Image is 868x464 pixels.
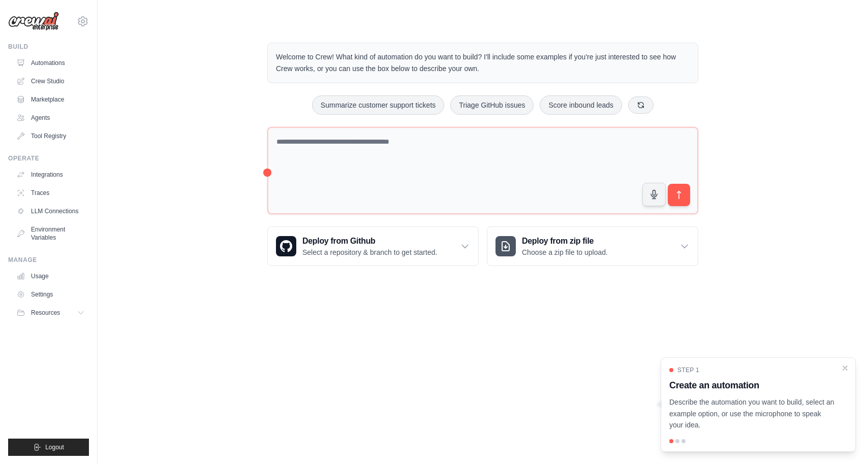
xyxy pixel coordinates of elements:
a: Marketplace [12,91,89,108]
button: Score inbound leads [540,95,622,115]
span: Step 1 [677,366,699,374]
p: Select a repository & branch to get started. [302,247,437,257]
a: LLM Connections [12,203,89,219]
div: Build [8,43,89,51]
iframe: Chat Widget [817,415,868,464]
button: Triage GitHub issues [450,95,534,115]
a: Automations [12,55,89,71]
a: Crew Studio [12,73,89,89]
h3: Create an automation [669,378,835,392]
a: Environment Variables [12,221,89,246]
button: Summarize customer support tickets [312,95,444,115]
span: Resources [31,309,60,317]
a: Traces [12,185,89,201]
h3: Deploy from zip file [522,235,608,247]
a: Agents [12,110,89,126]
img: Logo [8,12,59,31]
a: Tool Registry [12,128,89,144]
button: Close walkthrough [841,364,849,372]
a: Settings [12,286,89,303]
h3: Deploy from Github [302,235,437,247]
div: Operate [8,154,89,162]
a: Usage [12,268,89,284]
button: Logout [8,439,89,456]
p: Describe the automation you want to build, select an example option, or use the microphone to spe... [669,396,835,431]
p: Choose a zip file to upload. [522,247,608,257]
span: Logout [45,443,64,451]
button: Resources [12,305,89,321]
a: Integrations [12,167,89,183]
div: Manage [8,256,89,264]
p: Welcome to Crew! What kind of automation do you want to build? I'll include some examples if you'... [276,51,690,75]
